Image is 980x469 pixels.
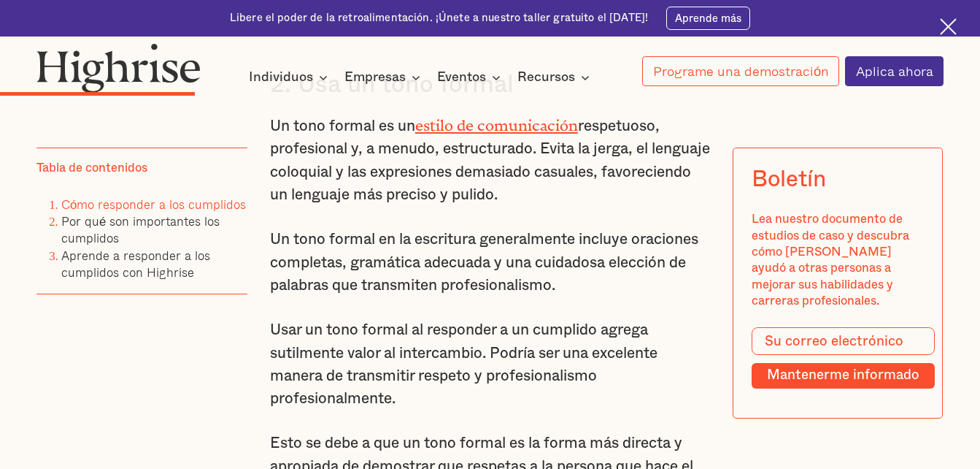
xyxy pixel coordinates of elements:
[517,69,594,86] div: Recursos
[940,18,957,35] img: Icono de cruz
[666,7,750,30] a: Aprende más
[517,69,575,86] div: Recursos
[61,212,220,247] a: Por qué son importantes los cumplidos
[752,167,826,194] div: Boletín
[61,195,246,213] a: Cómo responder a los cumplidos
[344,69,406,86] div: Empresas
[415,117,578,126] a: estilo de comunicación
[752,327,935,355] input: Su correo electrónico
[437,69,505,86] div: Eventos
[270,319,710,411] p: Usar un tono formal al responder a un cumplido agrega sutilmente valor al intercambio. Podría ser...
[230,11,648,26] div: Libere el poder de la retroalimentación. ¡Únete a nuestro taller gratuito el [DATE]!
[249,69,313,86] div: Individuos
[344,69,425,86] div: Empresas
[270,112,710,207] p: Un tono formal es un respetuoso, profesional y, a menudo, estructurado. Evita la jerga, el lengua...
[752,327,935,388] form: Forma modal
[36,43,201,93] img: Logotipo de gran altura
[752,363,935,389] input: Mantenerme informado
[752,211,924,309] div: Lea nuestro documento de estudios de caso y descubra cómo [PERSON_NAME] ayudó a otras personas a ...
[437,69,486,86] div: Eventos
[845,56,943,86] a: Aplica ahora
[249,69,332,86] div: Individuos
[270,228,710,297] p: Un tono formal en la escritura generalmente incluye oraciones completas, gramática adecuada y una...
[61,246,210,281] a: Aprende a responder a los cumplidos con Highrise
[36,160,147,176] div: Tabla de contenidos
[642,56,839,86] a: Programe una demostración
